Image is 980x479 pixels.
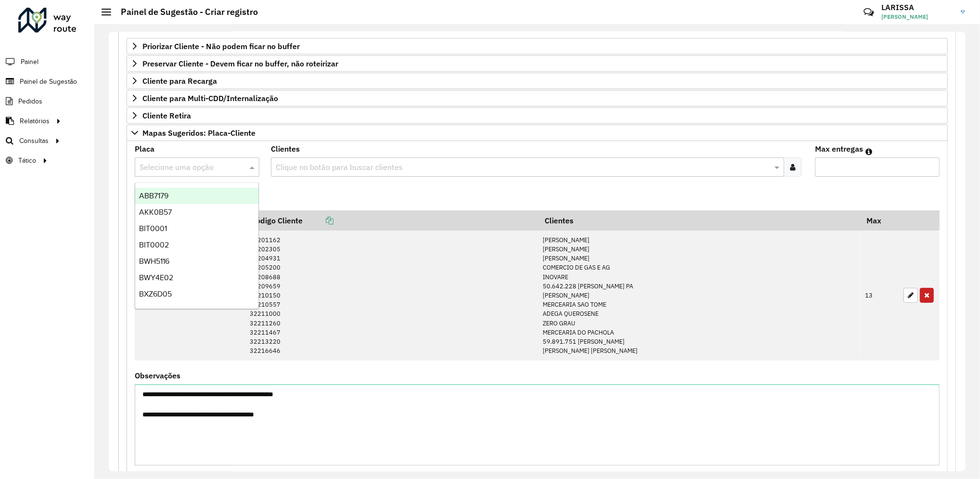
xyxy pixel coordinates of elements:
[538,231,860,361] td: [PERSON_NAME] [PERSON_NAME] [PERSON_NAME] COMERCIO DE GAS E AG INOVARE 50.642.228 [PERSON_NAME] P...
[303,216,333,225] a: Copiar
[111,7,258,17] h2: Painel de Sugestão - Criar registro
[142,60,338,67] span: Preservar Cliente - Devem ficar no buffer, não roteirizar
[139,273,173,282] span: BWY4E02
[860,210,899,231] th: Max
[127,55,948,72] a: Preservar Cliente - Devem ficar no buffer, não roteirizar
[20,77,77,87] span: Painel de Sugestão
[142,112,191,119] span: Cliente Retira
[139,192,168,200] span: ABB7179
[18,155,36,166] span: Tático
[127,38,948,54] a: Priorizar Cliente - Não podem ficar no buffer
[19,136,49,146] span: Consultas
[139,208,172,216] span: AKK0B57
[142,94,278,102] span: Cliente para Multi-CDD/Internalização
[21,57,38,67] span: Painel
[135,143,154,155] label: Placa
[865,148,872,155] em: Máximo de clientes que serão colocados na mesma rota com os clientes informados
[135,182,259,309] ng-dropdown-panel: Options list
[538,210,860,231] th: Clientes
[142,42,300,50] span: Priorizar Cliente - Não podem ficar no buffer
[142,129,255,137] span: Mapas Sugeridos: Placa-Cliente
[135,370,180,381] label: Observações
[18,96,42,106] span: Pedidos
[271,143,300,155] label: Clientes
[127,73,948,89] a: Cliente para Recarga
[139,290,172,298] span: BXZ6D05
[142,77,217,85] span: Cliente para Recarga
[127,125,948,141] a: Mapas Sugeridos: Placa-Cliente
[881,3,954,12] h3: LARISSA
[127,90,948,106] a: Cliente para Multi-CDD/Internalização
[881,13,954,21] span: [PERSON_NAME]
[860,231,899,361] td: 13
[139,224,167,233] span: BIT0001
[139,257,169,265] span: BWH5116
[245,231,538,361] td: 32201162 32202305 32204931 32205200 32208688 32209659 32210150 32210557 32211000 32211260 3221146...
[20,116,50,126] span: Relatórios
[858,2,879,23] a: Contato Rápido
[139,241,169,249] span: BIT0002
[245,210,538,231] th: Código Cliente
[127,141,948,479] div: Mapas Sugeridos: Placa-Cliente
[127,107,948,124] a: Cliente Retira
[815,143,863,155] label: Max entregas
